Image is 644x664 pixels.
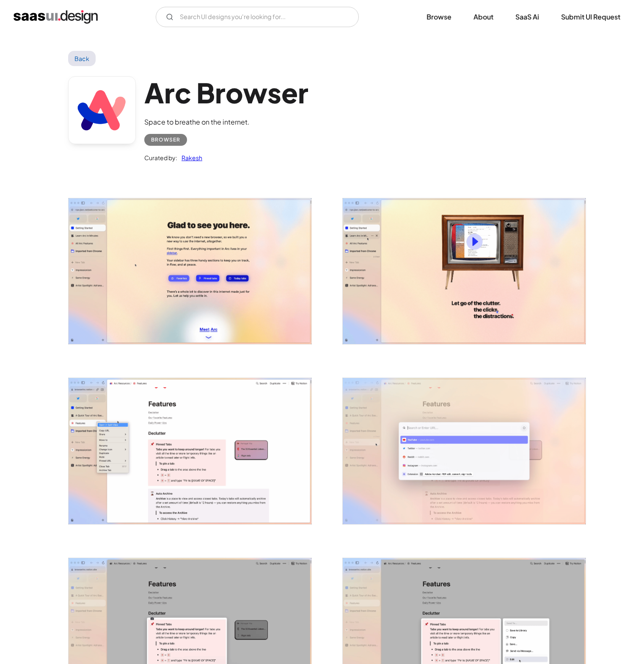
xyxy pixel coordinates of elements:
a: open lightbox [69,198,311,344]
a: open lightbox [343,198,586,344]
form: Email Form [156,7,359,27]
div: Space to breathe on the internet. [144,117,308,127]
img: 643f85d8b62fa73cc828458b_Arc%20browser%20Add%20New%20Tab.png [343,378,586,524]
img: 643f85d8d71a69660fb6ec97_Arc%20browser%20open%20split%20view%20dropdown.png [69,378,311,524]
a: SaaS Ai [505,8,549,26]
a: Rakesh [177,153,202,163]
a: home [14,10,98,24]
a: Back [68,51,96,66]
img: 643f85d9da8384f304eaa65f_Arc%20browser%20Get%20started%20video%20screen.png [343,198,586,344]
a: Submit UI Request [551,8,630,26]
input: Search UI designs you're looking for... [156,7,359,27]
a: About [463,8,504,26]
a: open lightbox [343,378,586,524]
img: 643f85d9d3f66515136311f3_Arc%20browser%20Welcome%20screen.png [69,198,311,344]
div: Browser [151,135,180,145]
a: open lightbox [69,378,311,524]
h1: Arc Browser [144,76,308,109]
div: Curated by: [144,153,177,163]
a: Browse [416,8,462,26]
